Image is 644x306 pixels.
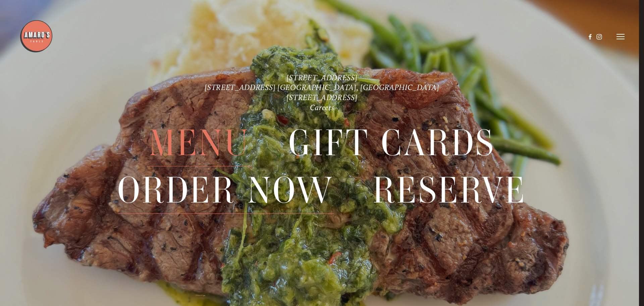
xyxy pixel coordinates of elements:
[205,83,439,92] a: [STREET_ADDRESS] [GEOGRAPHIC_DATA], [GEOGRAPHIC_DATA]
[288,120,495,166] a: Gift Cards
[286,93,357,102] a: [STREET_ADDRESS]
[310,103,334,113] a: Careers
[149,120,250,166] a: Menu
[117,167,334,213] a: Order Now
[19,19,53,53] img: Amaro's Table
[286,73,357,82] a: [STREET_ADDRESS]
[373,167,527,213] a: Reserve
